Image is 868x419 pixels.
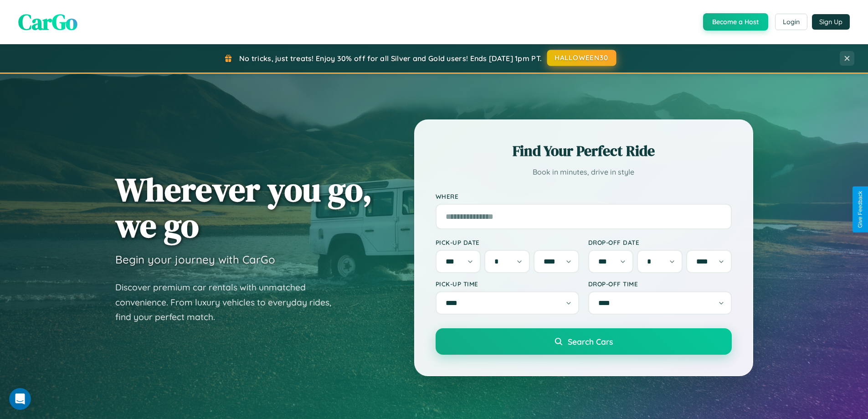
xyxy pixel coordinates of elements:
[775,14,807,30] button: Login
[703,13,768,31] button: Become a Host
[436,141,732,161] h2: Find Your Perfect Ride
[115,280,343,325] p: Discover premium car rentals with unmatched convenience. From luxury vehicles to everyday rides, ...
[588,238,732,246] label: Drop-off Date
[115,253,275,266] h3: Begin your journey with CarGo
[436,280,579,288] label: Pick-up Time
[9,388,31,410] iframe: Intercom live chat
[568,336,613,347] span: Search Cars
[547,50,616,66] button: HALLOWEEN30
[857,191,863,228] div: Give Feedback
[436,192,732,200] label: Where
[436,328,732,355] button: Search Cars
[588,280,732,288] label: Drop-off Time
[812,14,850,30] button: Sign Up
[436,166,732,179] p: Book in minutes, drive in style
[239,54,542,63] span: No tricks, just treats! Enjoy 30% off for all Silver and Gold users! Ends [DATE] 1pm PT.
[436,238,579,246] label: Pick-up Date
[18,7,77,37] span: CarGo
[115,171,372,243] h1: Wherever you go, we go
